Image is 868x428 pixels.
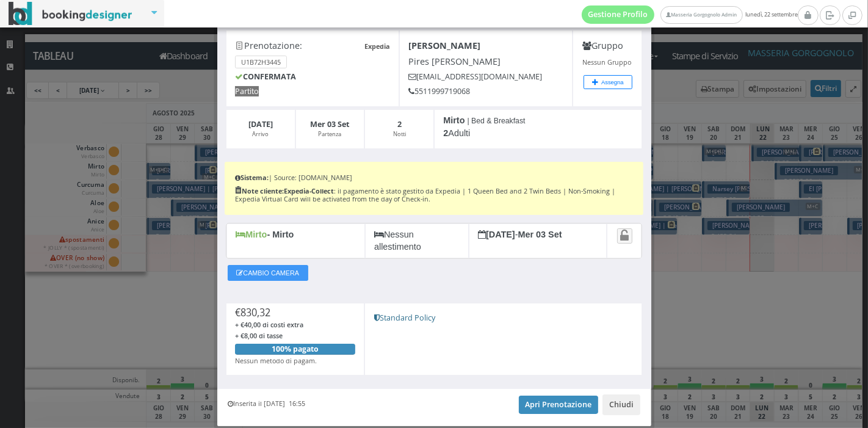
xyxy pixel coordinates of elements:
b: 2 [443,128,448,138]
div: Adulti [434,109,642,149]
h5: 5511999719068 [409,87,563,96]
button: Assegna [584,75,632,89]
h6: Inserita il [DATE] 16:55 [228,400,306,408]
button: Chiudi [602,394,640,415]
b: Sistema: [235,173,269,182]
b: Note cliente: [235,186,284,195]
a: Apri Prenotazione [519,396,599,414]
b: CONFERMATA [235,71,296,82]
span: Partito [235,86,259,96]
a: Attiva il blocco spostamento [617,228,632,244]
b: Mer 03 Set [518,230,562,239]
b: 2 [397,119,402,129]
b: Mirto [236,230,267,239]
small: Arrivo [252,130,269,138]
a: Masseria Gorgognolo Admin [660,6,742,24]
span: + € [235,320,303,329]
span: 8,00 di tasse [244,331,283,340]
small: Partenza [318,130,341,138]
h5: [EMAIL_ADDRESS][DOMAIN_NAME] [409,72,563,81]
img: BookingDesigner.com [9,2,132,26]
small: Nessun metodo di pagam. [235,356,317,365]
div: Nessun allestimento [365,223,469,259]
button: CAMBIO CAMERA [228,265,308,281]
small: U1B72H3445 [235,56,287,68]
b: [PERSON_NAME] [409,40,481,51]
small: Nessun Gruppo [582,57,631,67]
b: Expedia-Collect [284,186,334,195]
small: Notti [393,130,406,138]
div: 100% pagato [235,344,355,355]
h6: : il pagamento è stato gestito da Expedia | 1 Queen Bed and 2 Twin Beds | Non-Smoking | Expedia V... [235,187,633,203]
span: + € [235,331,283,340]
small: | Bed & Breakfast [468,117,526,125]
h4: Pires [PERSON_NAME] [409,56,563,67]
b: [DATE] [248,119,273,129]
span: € [235,306,270,319]
div: - [469,223,607,259]
b: Mirto [443,115,465,125]
h5: Standard Policy [374,313,633,322]
b: Expedia [364,42,390,51]
b: Mer 03 Set [310,119,349,129]
span: 830,32 [241,306,270,319]
h6: | Source: [DOMAIN_NAME] [235,174,633,182]
b: [DATE] [478,230,515,239]
a: Gestione Profilo [582,5,655,24]
span: 40,00 di costi extra [244,320,303,329]
span: lunedì, 22 settembre [582,5,798,24]
b: - Mirto [267,230,294,239]
h4: Gruppo [582,40,633,51]
h4: Prenotazione: [235,40,389,51]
